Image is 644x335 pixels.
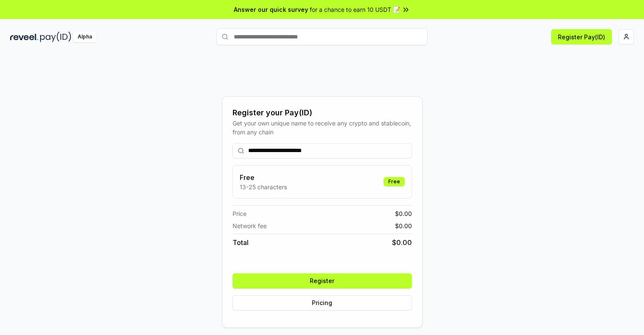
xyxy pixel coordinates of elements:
[310,5,400,14] span: for a chance to earn 10 USDT 📝
[233,221,267,230] span: Network fee
[392,237,412,248] span: $ 0.00
[384,177,405,186] div: Free
[551,29,612,44] button: Register Pay(ID)
[233,237,249,248] span: Total
[395,221,412,230] span: $ 0.00
[395,209,412,218] span: $ 0.00
[233,295,412,310] button: Pricing
[233,209,246,218] span: Price
[233,273,412,289] button: Register
[240,182,287,191] p: 13-25 characters
[234,5,308,14] span: Answer our quick survey
[233,107,412,119] div: Register your Pay(ID)
[233,119,412,136] div: Get your own unique name to receive any crypto and stablecoin, from any chain
[10,32,38,42] img: reveel_dark
[40,32,71,42] img: pay_id
[240,172,287,182] h3: Free
[73,32,97,42] div: Alpha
